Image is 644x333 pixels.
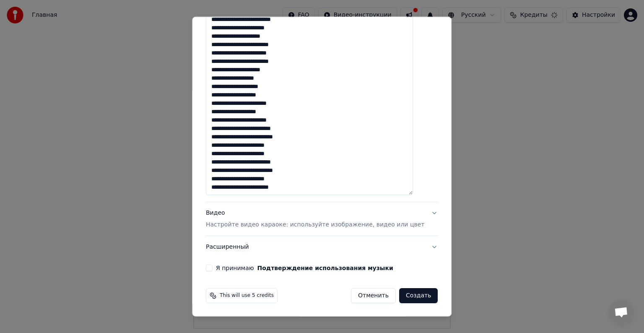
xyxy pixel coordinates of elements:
[206,221,424,229] p: Настройте видео караоке: используйте изображение, видео или цвет
[216,265,393,271] label: Я принимаю
[206,209,424,229] div: Видео
[399,288,438,303] button: Создать
[206,236,438,258] button: Расширенный
[220,292,274,299] span: This will use 5 credits
[206,202,438,236] button: ВидеоНастройте видео караоке: используйте изображение, видео или цвет
[257,265,393,271] button: Я принимаю
[351,288,396,303] button: Отменить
